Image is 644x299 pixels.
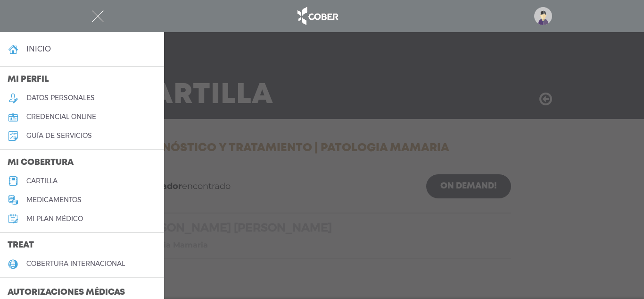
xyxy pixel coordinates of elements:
h5: cobertura internacional [26,260,125,268]
h5: Mi plan médico [26,215,83,223]
h5: cartilla [26,177,58,185]
h4: inicio [26,44,51,53]
h5: guía de servicios [26,132,92,140]
img: profile-placeholder.svg [534,7,552,25]
h5: credencial online [26,113,96,121]
img: logo_cober_home-white.png [292,5,342,27]
h5: datos personales [26,94,95,102]
h5: medicamentos [26,196,82,204]
img: Cober_menu-close-white.svg [92,10,104,22]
